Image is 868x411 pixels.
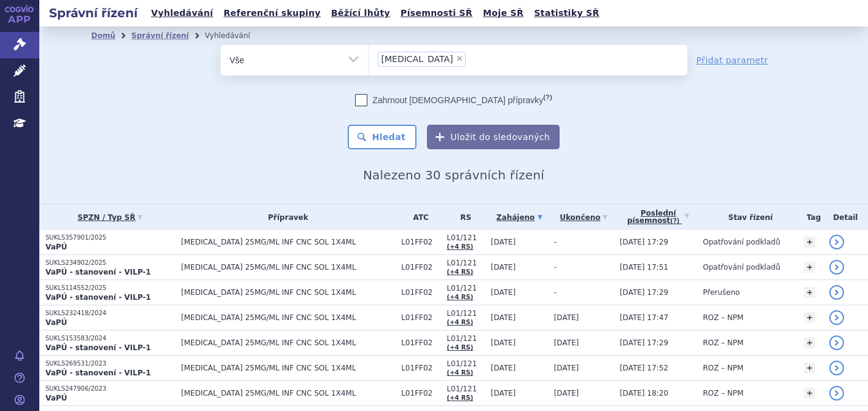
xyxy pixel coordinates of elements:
span: Opatřování podkladů [703,238,780,246]
a: detail [829,335,844,350]
p: SUKLS234902/2025 [45,259,175,267]
span: Opatřování podkladů [703,263,780,272]
th: Detail [823,205,868,230]
abbr: (?) [670,217,679,225]
label: Zahrnout [DEMOGRAPHIC_DATA] přípravky [355,94,552,106]
a: Statistiky SŘ [530,5,603,22]
th: RS [440,205,485,230]
span: × [456,55,463,62]
a: Přidat parametr [697,54,768,66]
span: Přerušeno [703,288,740,297]
span: L01FF02 [401,339,440,347]
span: [DATE] [491,313,516,322]
p: SUKLS232418/2024 [45,309,175,318]
a: (+4 RS) [447,344,473,351]
span: - [554,288,557,297]
span: [DATE] 17:47 [620,313,668,322]
span: [DATE] 17:29 [620,339,668,347]
span: L01FF02 [401,288,440,297]
span: L01/121 [447,309,485,318]
span: L01FF02 [401,238,440,246]
a: + [804,237,815,248]
span: ROZ – NPM [703,313,743,322]
span: L01/121 [447,233,485,242]
span: [DATE] [491,238,516,246]
p: SUKLS269531/2023 [45,359,175,368]
span: Nalezeno 30 správních řízení [363,168,544,182]
span: [MEDICAL_DATA] [381,55,453,63]
a: Domů [92,31,115,40]
a: detail [829,260,844,275]
span: [DATE] [491,339,516,347]
strong: VaPÚ [45,243,67,251]
span: L01FF02 [401,263,440,272]
a: detail [829,285,844,300]
span: [DATE] [554,313,579,322]
p: SUKLS357901/2025 [45,233,175,242]
a: (+4 RS) [447,243,473,250]
span: L01FF02 [401,364,440,372]
strong: VaPÚ - stanovení - VILP-1 [45,369,151,377]
span: [DATE] [491,288,516,297]
a: SPZN / Typ SŘ [45,209,175,226]
span: ROZ – NPM [703,389,743,397]
a: Referenční skupiny [220,5,324,22]
a: (+4 RS) [447,294,473,300]
strong: VaPÚ - stanovení - VILP-1 [45,268,151,276]
span: [DATE] [554,339,579,347]
strong: VaPÚ [45,318,67,327]
span: [DATE] [491,364,516,372]
span: ROZ – NPM [703,364,743,372]
a: + [804,287,815,298]
a: Správní řízení [131,31,189,40]
a: (+4 RS) [447,394,473,401]
p: SUKLS247906/2023 [45,385,175,393]
a: Vyhledávání [147,5,217,22]
span: L01/121 [447,284,485,292]
th: Přípravek [175,205,395,230]
span: L01FF02 [401,389,440,397]
span: - [554,238,557,246]
a: + [804,388,815,399]
strong: VaPÚ - stanovení - VILP-1 [45,293,151,302]
span: [DATE] 17:52 [620,364,668,372]
a: detail [829,235,844,249]
th: ATC [395,205,440,230]
span: [DATE] [554,364,579,372]
a: + [804,362,815,374]
a: + [804,337,815,348]
button: Hledat [348,125,417,149]
span: [DATE] [491,389,516,397]
span: L01/121 [447,259,485,267]
span: [MEDICAL_DATA] 25MG/ML INF CNC SOL 1X4ML [181,364,395,372]
span: L01FF02 [401,313,440,322]
span: [MEDICAL_DATA] 25MG/ML INF CNC SOL 1X4ML [181,339,395,347]
h2: Správní řízení [39,4,147,22]
a: Poslednípísemnost(?) [620,205,697,230]
p: SUKLS114552/2025 [45,284,175,292]
th: Tag [798,205,823,230]
span: [MEDICAL_DATA] 25MG/ML INF CNC SOL 1X4ML [181,313,395,322]
li: Vyhledávání [205,26,266,45]
a: Běžící lhůty [327,5,394,22]
th: Stav řízení [697,205,798,230]
a: (+4 RS) [447,319,473,326]
abbr: (?) [543,93,552,101]
p: SUKLS153583/2024 [45,334,175,343]
a: Písemnosti SŘ [397,5,476,22]
span: [MEDICAL_DATA] 25MG/ML INF CNC SOL 1X4ML [181,238,395,246]
a: Zahájeno [491,209,548,226]
a: Moje SŘ [479,5,527,22]
input: [MEDICAL_DATA] [469,51,476,66]
span: [DATE] 17:51 [620,263,668,272]
a: (+4 RS) [447,369,473,376]
a: detail [829,386,844,401]
span: - [554,263,557,272]
span: L01/121 [447,359,485,368]
span: L01/121 [447,385,485,393]
a: + [804,262,815,273]
span: [MEDICAL_DATA] 25MG/ML INF CNC SOL 1X4ML [181,263,395,272]
button: Uložit do sledovaných [427,125,560,149]
span: [MEDICAL_DATA] 25MG/ML INF CNC SOL 1X4ML [181,389,395,397]
span: L01/121 [447,334,485,343]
